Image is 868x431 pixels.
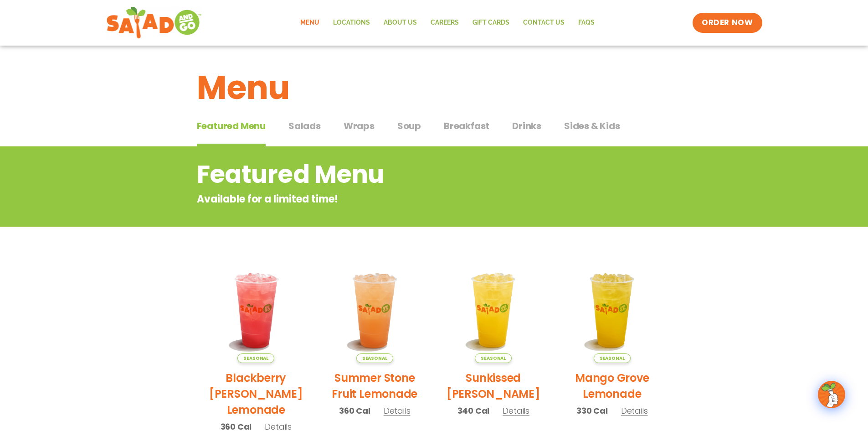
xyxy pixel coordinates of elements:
[384,405,411,416] span: Details
[466,12,516,33] a: GIFT CARDS
[197,63,672,112] h1: Menu
[457,405,490,417] span: 340 Cal
[293,12,601,33] nav: Menu
[344,119,375,133] span: Wraps
[197,192,598,207] p: Available for a limited time!
[339,405,370,417] span: 360 Cal
[204,258,309,363] img: Product photo for Blackberry Bramble Lemonade
[197,119,266,133] span: Featured Menu
[693,13,762,33] a: ORDER NOW
[322,370,427,402] h2: Summer Stone Fruit Lemonade
[397,119,421,133] span: Soup
[516,12,571,33] a: Contact Us
[503,405,529,416] span: Details
[560,258,665,363] img: Product photo for Mango Grove Lemonade
[594,353,631,363] span: Seasonal
[444,119,489,133] span: Breakfast
[560,370,665,402] h2: Mango Grove Lemonade
[204,370,309,418] h2: Blackberry [PERSON_NAME] Lemonade
[702,17,753,28] span: ORDER NOW
[424,12,466,33] a: Careers
[441,258,546,363] img: Product photo for Sunkissed Yuzu Lemonade
[571,12,601,33] a: FAQs
[819,382,844,407] img: wpChatIcon
[621,405,648,416] span: Details
[197,156,598,193] h2: Featured Menu
[441,370,546,402] h2: Sunkissed [PERSON_NAME]
[564,119,620,133] span: Sides & Kids
[475,353,512,363] span: Seasonal
[576,405,608,417] span: 330 Cal
[356,353,393,363] span: Seasonal
[512,119,541,133] span: Drinks
[237,353,274,363] span: Seasonal
[322,258,427,363] img: Product photo for Summer Stone Fruit Lemonade
[106,5,202,41] img: new-SAG-logo-768×292
[293,12,326,33] a: Menu
[288,119,321,133] span: Salads
[197,116,672,147] div: Tabbed content
[326,12,377,33] a: Locations
[377,12,424,33] a: About Us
